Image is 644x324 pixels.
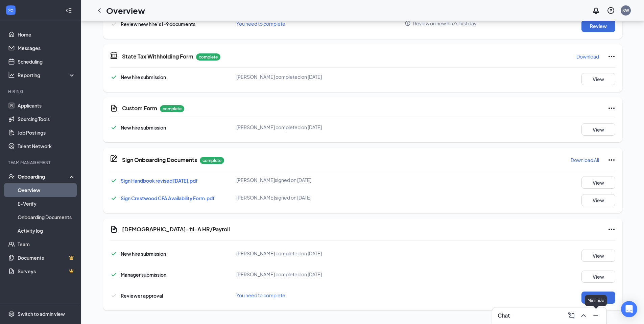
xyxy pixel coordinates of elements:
a: Overview [18,183,75,197]
svg: ChevronLeft [95,6,103,15]
button: View [581,123,615,136]
a: Onboarding Documents [18,210,75,224]
p: complete [160,105,184,112]
span: New hire submission [121,251,166,257]
h5: [DEMOGRAPHIC_DATA]-fil-A HR/Payroll [122,226,230,233]
svg: Info [405,20,411,26]
svg: Checkmark [110,250,118,258]
button: Start [581,292,615,304]
a: Talent Network [18,139,75,153]
a: E-Verify [18,197,75,210]
svg: Checkmark [110,271,118,279]
button: View [581,271,615,283]
div: Switch to admin view [18,310,65,317]
svg: Minimize [592,311,600,320]
svg: Collapse [65,7,72,14]
p: Download All [571,157,599,163]
span: [PERSON_NAME] completed on [DATE] [236,74,322,80]
svg: WorkstreamLogo [7,7,14,14]
span: [PERSON_NAME] completed on [DATE] [236,271,322,277]
h3: Chat [498,312,510,319]
span: You need to complete [236,21,285,27]
a: Messages [18,41,75,55]
span: You need to complete [236,292,285,298]
svg: ComposeMessage [567,311,575,320]
button: View [581,177,615,189]
h5: Custom Form [122,105,157,112]
button: View [581,194,615,206]
svg: Checkmark [110,194,118,202]
button: View [581,250,615,262]
button: Minimize [590,310,601,321]
svg: Notifications [592,6,600,15]
svg: Checkmark [110,123,118,132]
span: New hire submission [121,124,166,131]
svg: Ellipses [607,52,616,61]
svg: Ellipses [607,104,616,112]
svg: Analysis [8,72,15,78]
a: DocumentsCrown [18,251,75,264]
a: Activity log [18,224,75,237]
button: View [581,73,615,85]
p: Download [576,53,599,60]
svg: Settings [8,310,15,317]
p: complete [196,53,220,61]
p: complete [200,157,224,164]
span: Manager submission [121,272,166,278]
span: New hire submission [121,74,166,80]
button: Download All [570,155,599,165]
h1: Overview [106,5,145,16]
svg: ChevronUp [579,311,588,320]
a: SurveysCrown [18,264,75,278]
a: Sign Crestwood CFA Availability Form.pdf [121,195,215,201]
svg: Ellipses [607,225,616,233]
svg: UserCheck [8,173,15,180]
div: Team Management [8,160,74,165]
button: Download [576,51,599,62]
div: Open Intercom Messenger [621,301,637,317]
svg: QuestionInfo [607,6,615,15]
div: KW [622,7,629,13]
div: Minimize [585,295,607,306]
span: [PERSON_NAME] completed on [DATE] [236,250,322,256]
div: [PERSON_NAME] signed on [DATE] [236,177,405,183]
svg: CompanyDocumentIcon [110,155,118,163]
a: Sourcing Tools [18,112,75,126]
a: Home [18,28,75,41]
h5: State Tax Withholding Form [122,53,193,60]
svg: Checkmark [110,20,118,28]
button: ChevronUp [578,310,589,321]
div: Hiring [8,89,74,94]
a: Sign Handbook revised [DATE].pdf [121,178,198,184]
svg: Ellipses [607,156,616,164]
a: Team [18,237,75,251]
button: ComposeMessage [566,310,577,321]
a: Job Postings [18,126,75,139]
svg: Checkmark [110,73,118,81]
button: Review [581,20,615,32]
svg: Checkmark [110,292,118,300]
a: Applicants [18,99,75,112]
svg: Document [110,225,118,233]
span: Review new hire’s I-9 documents [121,21,195,27]
a: Scheduling [18,55,75,68]
h5: Sign Onboarding Documents [122,156,197,164]
div: Reporting [18,72,76,78]
svg: TaxGovernmentIcon [110,51,118,59]
span: Review on new hire's first day [413,20,477,27]
svg: CustomFormIcon [110,104,118,112]
div: Onboarding [18,173,70,180]
span: [PERSON_NAME] completed on [DATE] [236,124,322,130]
span: Reviewer approval [121,293,163,299]
div: [PERSON_NAME] signed on [DATE] [236,194,405,201]
svg: Checkmark [110,177,118,185]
